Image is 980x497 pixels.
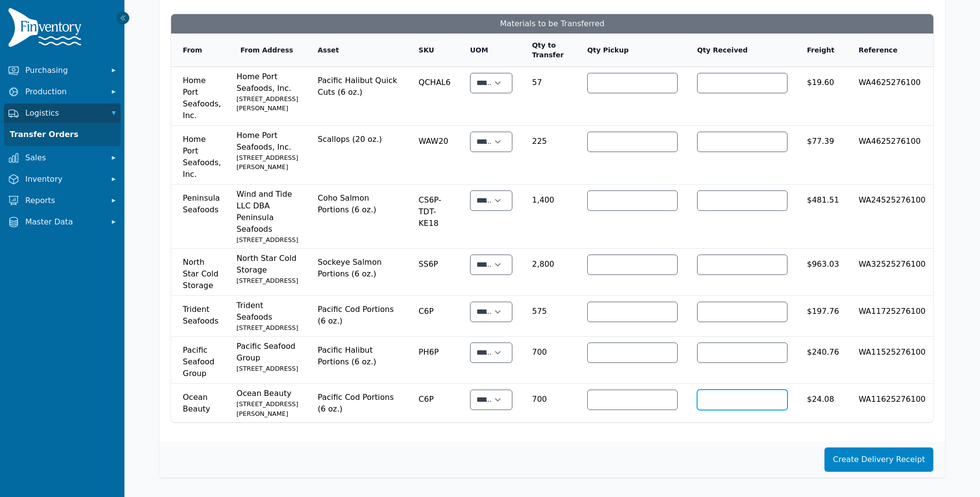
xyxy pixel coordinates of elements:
[847,384,933,422] td: WA11625276100
[795,337,847,384] td: $240.76
[25,195,103,206] span: Reports
[317,388,399,415] span: Pacific Cod Portions (6 oz.)
[795,126,847,185] td: $77.39
[25,107,103,119] span: Logistics
[183,341,221,379] span: Pacific Seafood Group
[171,34,229,67] th: From
[795,384,847,422] td: $24.08
[532,130,567,147] span: 225
[4,103,121,123] button: Logistics
[532,189,567,206] span: 1,400
[847,126,933,185] td: WA4625276100
[576,34,685,67] th: Qty Pickup
[25,173,103,185] span: Inventory
[407,384,458,422] td: C6P
[237,399,298,418] small: [STREET_ADDRESS][PERSON_NAME]
[237,389,298,418] span: Ocean Beauty
[317,130,399,145] span: Scallops (20 oz.)
[171,14,933,34] h3: Materials to be Transferred
[237,323,298,332] small: [STREET_ADDRESS]
[458,34,521,67] th: UOM
[795,296,847,337] td: $197.76
[183,130,221,180] span: Home Port Seafoods, Inc.
[795,34,847,67] th: Freight
[229,34,306,67] th: From Address
[25,86,103,98] span: Production
[317,71,399,98] span: Pacific Halibut Quick Cuts (6 oz.)
[6,125,119,144] a: Transfer Orders
[4,212,121,232] button: Master Data
[795,67,847,126] td: $19.60
[532,253,567,270] span: 2,800
[847,296,933,337] td: WA11725276100
[4,191,121,210] button: Reports
[4,148,121,168] button: Sales
[237,131,298,171] span: Home Port Seafoods, Inc.
[407,296,458,337] td: C6P
[237,254,298,285] span: North Star Cold Storage
[25,152,103,164] span: Sales
[237,189,298,244] span: Wind and Tide LLC DBA Peninsula Seafoods
[407,126,458,185] td: WAW20
[317,189,399,216] span: Coho Salmon Portions (6 oz.)
[237,364,298,373] small: [STREET_ADDRESS]
[183,388,221,415] span: Ocean Beauty
[306,34,407,67] th: Asset
[4,170,121,189] button: Inventory
[237,301,298,332] span: Trident Seafoods
[847,67,933,126] td: WA4625276100
[183,300,221,327] span: Trident Seafoods
[183,71,221,121] span: Home Port Seafoods, Inc.
[407,34,458,67] th: SKU
[25,65,103,76] span: Purchasing
[847,249,933,296] td: WA32525276100
[317,253,399,280] span: Sockeye Salmon Portions (6 oz.)
[237,72,298,113] span: Home Port Seafoods, Inc.
[183,189,221,216] span: Peninsula Seafoods
[407,67,458,126] td: QCHAL6
[847,337,933,384] td: WA11525276100
[685,34,795,67] th: Qty Received
[237,276,298,285] small: [STREET_ADDRESS]
[532,71,567,88] span: 57
[532,300,567,317] span: 575
[532,388,567,405] span: 700
[25,216,103,228] span: Master Data
[847,185,933,249] td: WA24525276100
[183,253,221,291] span: North Star Cold Storage
[317,341,399,368] span: Pacific Halibut Portions (6 oz.)
[407,185,458,249] td: CS6P-TDT-KE18
[237,94,298,113] small: [STREET_ADDRESS][PERSON_NAME]
[317,300,399,327] span: Pacific Cod Portions (6 oz.)
[795,185,847,249] td: $481.51
[4,82,121,102] button: Production
[847,34,933,67] th: Reference
[8,8,86,51] img: Finventory
[407,337,458,384] td: PH6P
[520,34,575,67] th: Qty to Transfer
[407,249,458,296] td: SS6P
[824,447,933,472] button: Create Delivery Receipt
[237,153,298,171] small: [STREET_ADDRESS][PERSON_NAME]
[532,341,567,358] span: 700
[237,342,298,373] span: Pacific Seafood Group
[4,61,121,80] button: Purchasing
[795,249,847,296] td: $963.03
[237,235,298,244] small: [STREET_ADDRESS]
